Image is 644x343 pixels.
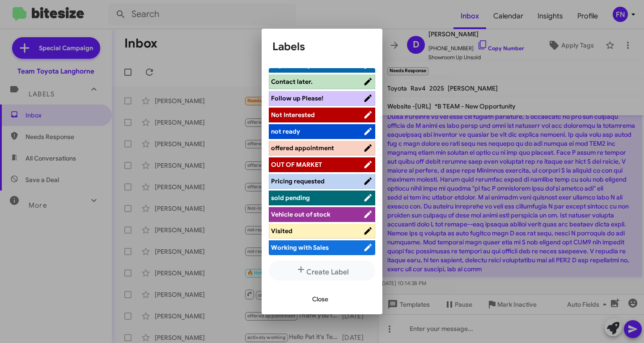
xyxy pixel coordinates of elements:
[312,291,328,307] span: Close
[271,78,313,86] span: Contact later.
[271,227,292,235] span: Visited
[305,291,335,307] button: Close
[271,161,322,169] span: OUT OF MARKET
[271,127,300,135] span: not ready
[271,111,315,119] span: Not Interested
[271,94,323,102] span: Follow up Please!
[271,61,329,69] span: Buyback: objection
[271,144,334,152] span: offered appointment
[269,261,375,281] button: Create Label
[272,39,372,54] h1: Labels
[271,210,330,218] span: Vehicle out of stock
[271,194,310,202] span: sold pending
[271,177,325,185] span: Pricing requested
[271,243,329,252] span: Working with Sales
